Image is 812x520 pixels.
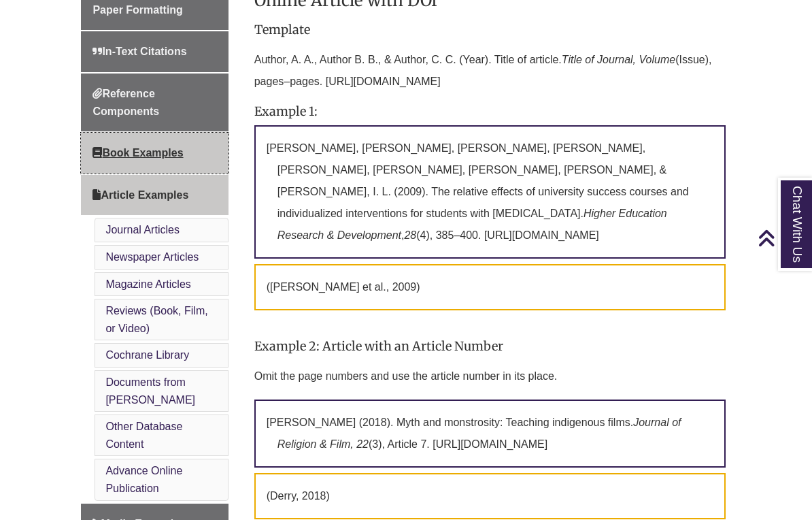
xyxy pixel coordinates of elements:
[92,4,182,16] span: Paper Formatting
[254,264,726,310] p: ([PERSON_NAME] et al., 2009)
[254,340,726,353] h4: Example 2: Article with an Article Number
[105,376,195,406] a: Documents from [PERSON_NAME]
[105,349,189,361] a: Cochrane Library
[254,473,726,519] p: (Derry, 2018)
[105,278,190,290] a: Magazine Articles
[254,105,726,118] h4: Example 1:
[81,175,228,216] a: Article Examples
[105,421,182,450] a: Other Database Content
[92,88,159,117] span: Reference Components
[758,229,809,247] a: Back to Top
[92,147,183,159] span: Book Examples
[254,125,726,259] p: [PERSON_NAME], [PERSON_NAME], [PERSON_NAME], [PERSON_NAME], [PERSON_NAME], [PERSON_NAME], [PERSON...
[81,74,228,131] a: Reference Components
[105,465,182,494] a: Advance Online Publication
[92,189,188,201] span: Article Examples
[92,46,186,57] span: In-Text Citations
[105,305,207,334] a: Reviews (Book, Film, or Video)
[81,31,228,72] a: In-Text Citations
[254,360,726,393] p: Omit the page numbers and use the article number in its place.
[277,208,667,241] em: Higher Education Research & Development
[404,229,416,241] em: 28
[254,400,726,468] p: [PERSON_NAME] (2018). Myth and monstrosity: Teaching indigenous films. (3), Article 7. [URL][DOMA...
[105,251,199,263] a: Newspaper Articles
[562,54,675,65] em: Title of Journal, Volume
[254,23,726,37] h4: Template
[105,224,180,235] a: Journal Articles
[81,133,228,174] a: Book Examples
[254,44,726,98] p: Author, A. A., Author B. B., & Author, C. C. (Year). Title of article. (Issue), pages–pages. [URL...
